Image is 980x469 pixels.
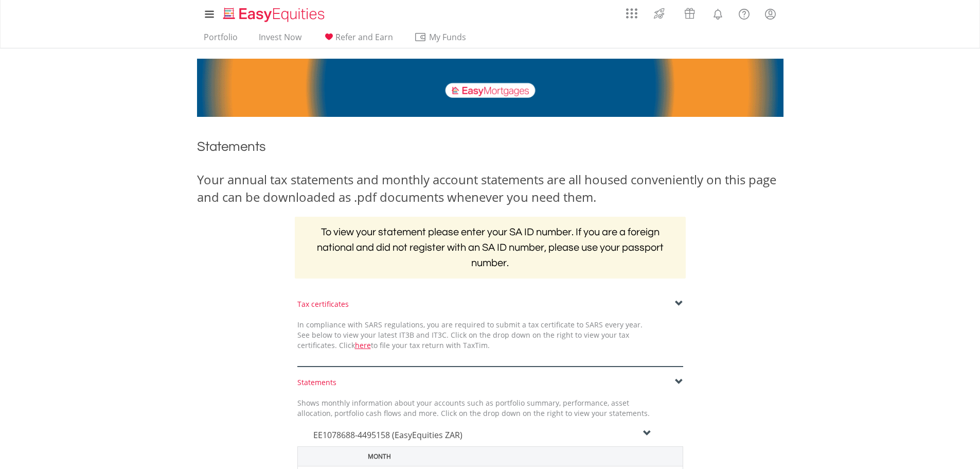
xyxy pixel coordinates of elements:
img: EasyEquities_Logo.png [221,6,329,23]
img: vouchers-v2.svg [681,5,698,22]
a: here [355,340,371,350]
span: Statements [197,140,266,153]
span: Refer and Earn [335,31,393,43]
span: EE1078688-4495158 (EasyEquities ZAR) [313,429,462,441]
div: Statements [297,377,683,388]
th: Month [297,446,461,466]
a: Notifications [705,3,731,23]
a: Vouchers [674,3,705,22]
a: My Profile [757,3,783,25]
span: My Funds [414,30,482,44]
img: EasyMortage Promotion Banner [197,59,783,117]
a: Refer and Earn [318,32,397,48]
img: thrive-v2.svg [651,5,668,22]
span: Click to file your tax return with TaxTim. [339,340,490,350]
h2: To view your statement please enter your SA ID number. If you are a foreign national and did not ... [295,217,686,279]
div: Shows monthly information about your accounts such as portfolio summary, performance, asset alloc... [290,398,657,419]
div: Your annual tax statements and monthly account statements are all housed conveniently on this pag... [197,171,783,206]
div: Tax certificates [297,299,683,309]
img: grid-menu-icon.svg [626,8,637,19]
span: In compliance with SARS regulations, you are required to submit a tax certificate to SARS every y... [297,320,643,350]
a: Portfolio [200,32,242,48]
a: AppsGrid [619,3,644,19]
a: Home page [219,3,329,23]
a: Invest Now [255,32,306,48]
a: FAQ's and Support [731,3,757,23]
